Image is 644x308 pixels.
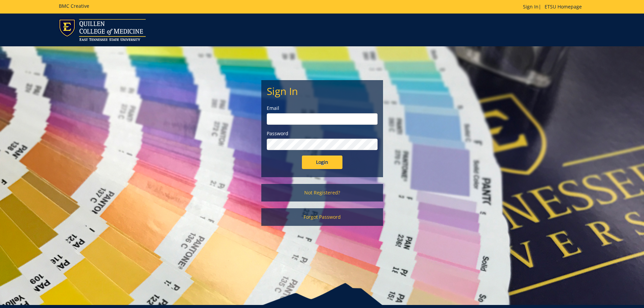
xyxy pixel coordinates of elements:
label: Email [267,105,378,112]
a: ETSU Homepage [541,3,585,10]
label: Password [267,130,378,137]
a: Forgot Password [261,208,383,226]
h5: BMC Creative [59,3,89,8]
a: Sign In [523,3,539,10]
a: Not Registered? [261,184,383,202]
p: | [523,3,585,10]
img: ETSU logo [59,19,146,41]
input: Login [302,156,342,169]
h2: Sign In [267,86,378,97]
